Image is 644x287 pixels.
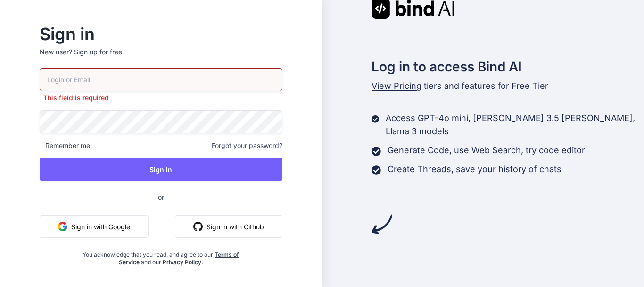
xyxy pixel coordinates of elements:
[372,81,421,91] span: View Pricing
[80,245,242,266] div: You acknowledge that you read, and agree to our and our
[40,141,90,150] span: Remember me
[372,79,644,93] p: tiers and features for Free Tier
[175,215,282,238] button: Sign in with Github
[40,26,282,42] h2: Sign in
[40,47,282,68] p: New user?
[40,158,282,181] button: Sign In
[372,214,392,235] img: arrow
[74,47,122,57] div: Sign up for free
[193,222,203,231] img: github
[388,144,585,157] p: Generate Code, use Web Search, try code editor
[120,185,202,209] span: or
[40,93,282,103] p: This field is required
[386,112,644,138] p: Access GPT-4o mini, [PERSON_NAME] 3.5 [PERSON_NAME], Llama 3 models
[212,141,282,150] span: Forgot your password?
[388,163,561,176] p: Create Threads, save your history of chats
[119,251,239,266] a: Terms of Service
[372,57,644,77] h2: Log in to access Bind AI
[163,259,203,266] a: Privacy Policy.
[58,222,67,231] img: google
[40,215,149,238] button: Sign in with Google
[40,68,282,91] input: Login or Email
